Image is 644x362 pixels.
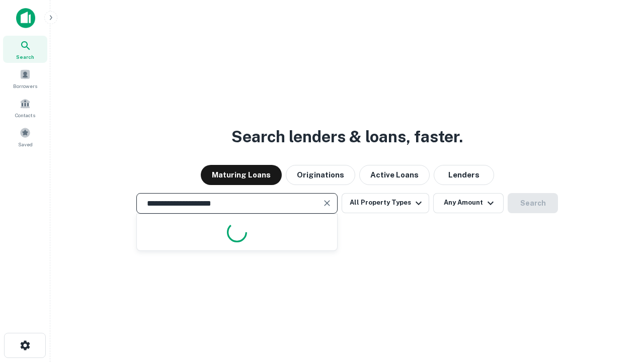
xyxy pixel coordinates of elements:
[16,8,35,28] img: capitalize-icon.png
[3,94,47,121] a: Contacts
[320,196,334,210] button: Clear
[201,165,282,185] button: Maturing Loans
[13,82,37,90] span: Borrowers
[3,65,47,92] a: Borrowers
[433,193,504,213] button: Any Amount
[342,193,429,213] button: All Property Types
[16,53,34,61] span: Search
[231,125,463,149] h3: Search lenders & loans, faster.
[15,111,35,119] span: Contacts
[434,165,494,185] button: Lenders
[18,140,33,148] span: Saved
[3,36,47,63] a: Search
[3,123,47,150] a: Saved
[594,282,644,330] iframe: Chat Widget
[286,165,355,185] button: Originations
[359,165,430,185] button: Active Loans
